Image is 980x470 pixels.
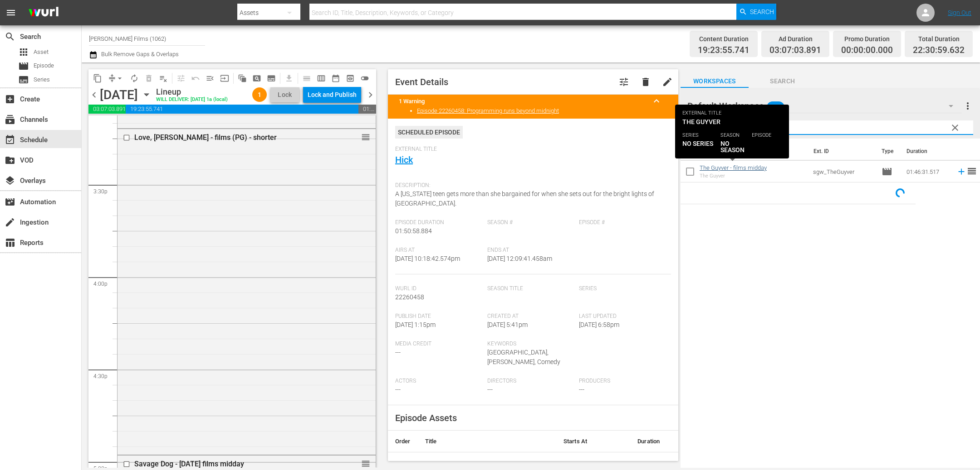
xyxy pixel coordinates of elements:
span: Last Updated [579,313,666,320]
th: Duration [901,139,955,164]
span: Asset [34,48,49,57]
span: VOD [5,155,15,166]
a: Sign Out [948,9,971,16]
button: Search [736,4,776,20]
div: The Guyver [700,173,767,179]
span: arrow_drop_down [115,74,124,83]
button: clear [947,120,962,134]
title: 1 Warning [399,98,646,105]
span: Description: [395,182,666,189]
span: Create Search Block [250,71,264,86]
span: Series [579,285,666,293]
span: Fill episodes with ad slates [203,71,217,86]
span: --- [487,386,493,393]
th: Title [700,139,808,164]
span: Episode [882,166,892,177]
button: reorder [361,132,370,141]
span: --- [395,349,401,356]
span: Directors [487,378,575,385]
span: A [US_STATE] teen gets more than she bargained for when she sets out for the bright lights of [GE... [395,190,654,207]
span: 01:29:00.368 [358,105,376,114]
span: input [220,74,229,83]
span: Update Metadata from Key Asset [217,71,232,86]
span: date_range_outlined [331,74,340,83]
span: Episode # [579,219,666,226]
span: Overlays [5,175,15,186]
a: Episode 22260458: Programming runs beyond midnight [417,107,559,114]
span: Episode [18,61,29,72]
button: edit [657,71,678,93]
span: calendar_view_week_outlined [317,74,326,83]
span: preview_outlined [346,74,355,83]
span: playlist_remove_outlined [159,74,168,83]
svg: Add to Schedule [956,167,966,177]
span: [DATE] 12:09:41.458am [487,255,552,262]
span: reorder [361,132,370,142]
button: tune [613,71,635,93]
td: 01:46:31.517 [903,161,953,182]
div: WILL DELIVER: [DATE] 1a (local) [156,97,228,103]
div: Scheduled Episode [395,126,463,139]
span: Episode Duration [395,219,483,226]
button: more_vert [962,95,973,117]
span: Create Series Block [264,71,279,86]
span: Episode [34,61,54,70]
span: 19:23:55.741 [126,105,358,114]
span: Search [5,31,15,42]
span: --- [395,386,401,393]
span: Lock [274,90,296,100]
div: Promo Duration [841,33,893,45]
th: Order [388,431,418,452]
span: --- [579,386,584,393]
span: [GEOGRAPHIC_DATA], [PERSON_NAME], Comedy [487,349,560,365]
span: reorder [966,166,977,177]
span: content_copy [93,74,102,83]
a: Hick [395,154,413,165]
button: Lock [270,87,299,102]
span: Search [750,4,774,20]
span: 22:30:59.632 [913,45,965,56]
span: 709 [767,97,784,116]
span: Search [749,76,817,87]
span: 01:50:58.884 [395,227,432,235]
span: Bulk Remove Gaps & Overlaps [100,51,179,58]
span: chevron_right [365,89,376,101]
span: more_vert [962,101,973,111]
div: Lock and Publish [308,86,357,103]
span: 00:00:00.000 [841,45,893,56]
span: Season Title [487,285,575,293]
a: The Guyver - films midday [700,164,767,171]
button: reorder [361,459,370,468]
span: chevron_left [88,89,100,101]
span: Download as CSV [279,69,296,87]
span: Producers [579,378,666,385]
th: Type [876,139,901,164]
div: Savage Dog - [DATE] films midday [134,460,329,468]
span: Select an event to delete [142,71,156,86]
span: Workspaces [681,76,749,87]
span: autorenew_outlined [130,74,139,83]
span: Refresh All Search Blocks [232,69,250,87]
span: 19:23:55.741 [698,45,750,56]
div: [DATE] [100,87,138,102]
span: Ingestion [5,217,15,228]
span: Clear Lineup [156,71,171,86]
span: External Title [395,146,666,153]
span: Revert to Primary Episode [188,71,203,86]
span: [DATE] 6:58pm [579,321,619,328]
td: sgw_TheGuyver [809,161,878,182]
th: Title [418,431,556,452]
span: Ends At [487,247,575,254]
span: [DATE] 5:41pm [487,321,528,328]
th: Ext. ID [808,139,876,164]
span: [DATE] 10:18:42.574pm [395,255,460,262]
span: Asset [18,47,29,58]
span: Week Calendar View [314,71,328,86]
span: edit [662,77,673,87]
span: Keywords [487,341,575,348]
div: Default Workspace [687,93,962,119]
span: Created At [487,313,575,320]
div: Ad Duration [769,33,821,45]
span: reorder [361,459,370,469]
div: Love, [PERSON_NAME] - films (PG) - shorter [134,133,329,142]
